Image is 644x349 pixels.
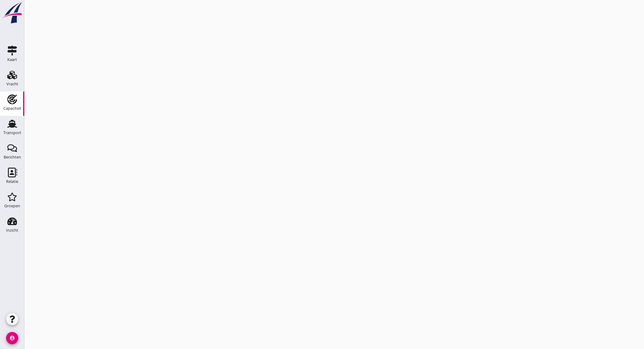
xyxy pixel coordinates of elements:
img: logo-small.a267ee39.svg [1,2,23,24]
div: Kaart [7,58,17,62]
div: Transport [3,131,21,135]
div: Relatie [6,180,18,183]
div: Vracht [6,82,18,86]
div: Capaciteit [3,106,21,110]
i: account_circle [6,332,18,344]
div: Inzicht [6,228,18,232]
div: Groepen [4,204,20,208]
div: Berichten [4,155,21,159]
